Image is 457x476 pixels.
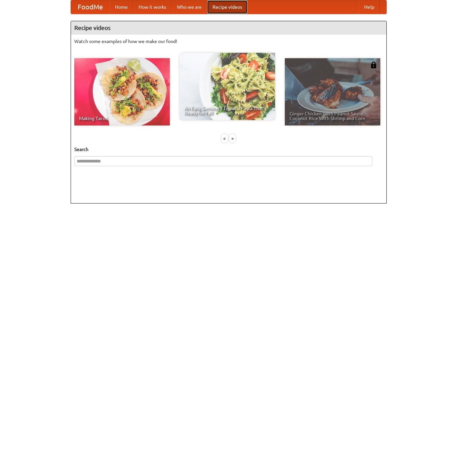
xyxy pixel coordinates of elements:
a: FoodMe [71,0,110,14]
a: How it works [133,0,172,14]
h5: Search [74,146,383,153]
a: Help [359,0,380,14]
span: Making Tacos [79,116,165,121]
a: Making Tacos [74,58,170,125]
div: « [222,134,228,143]
a: An Easy, Summery Tomato Pasta That's Ready for Fall [180,53,275,120]
div: » [229,134,235,143]
a: Who we are [172,0,207,14]
img: 483408.png [370,62,377,68]
span: An Easy, Summery Tomato Pasta That's Ready for Fall [184,106,270,115]
a: Recipe videos [207,0,247,14]
p: Watch some examples of how we make our food! [74,38,383,45]
h4: Recipe videos [71,21,386,35]
a: Home [110,0,133,14]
